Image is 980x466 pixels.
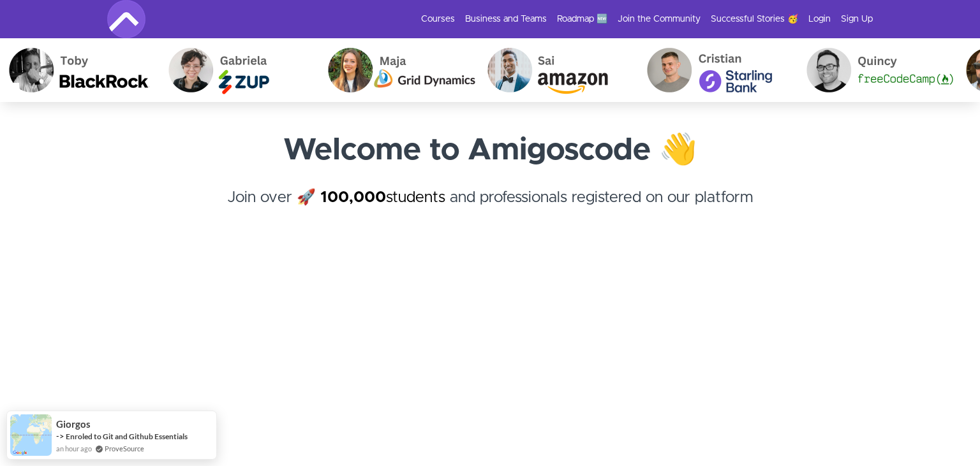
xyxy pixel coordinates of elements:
strong: 100,000 [320,190,386,205]
img: provesource social proof notification image [10,414,52,456]
h4: Join over 🚀 and professionals registered on our platform [107,186,873,232]
img: Quincy [787,38,947,102]
a: Enroled to Git and Github Essentials [66,431,188,442]
a: 100,000students [320,190,445,205]
strong: Welcome to Amigoscode 👋 [283,135,697,166]
span: giorgos [56,419,91,430]
img: Cristian [628,38,787,102]
a: Courses [421,13,455,25]
a: Business and Teams [465,13,547,25]
a: Successful Stories 🥳 [711,13,798,25]
img: Maja [309,38,468,102]
img: Gabriela [149,38,309,102]
a: Sign Up [841,13,873,25]
a: Login [808,13,831,25]
span: an hour ago [56,443,92,454]
span: -> [56,431,64,441]
a: Roadmap 🆕 [557,13,607,25]
a: ProveSource [105,443,144,454]
img: Sai [468,38,628,102]
a: Join the Community [618,13,701,25]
